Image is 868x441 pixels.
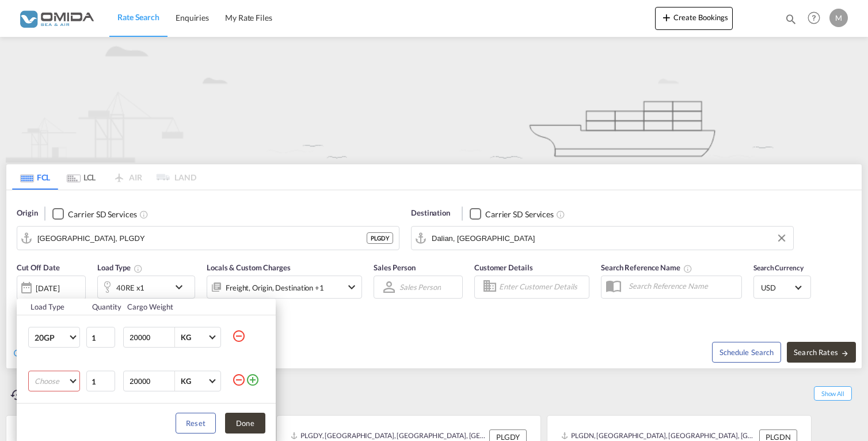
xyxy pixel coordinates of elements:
md-icon: icon-minus-circle-outline [232,329,246,343]
input: Enter Weight [128,371,174,391]
button: Reset [176,413,216,434]
div: KG [181,333,191,342]
th: Quantity [85,299,121,315]
md-select: Choose [28,371,80,391]
div: Cargo Weight [127,301,225,312]
input: Enter Weight [128,327,174,347]
md-icon: icon-plus-circle-outline [246,373,260,387]
input: Qty [86,371,115,391]
md-select: Choose: 20GP [28,327,80,348]
md-icon: icon-minus-circle-outline [232,373,246,387]
div: KG [181,376,191,386]
th: Load Type [17,299,85,315]
button: Done [225,413,265,434]
span: 20GP [35,332,68,344]
input: Qty [86,327,115,348]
